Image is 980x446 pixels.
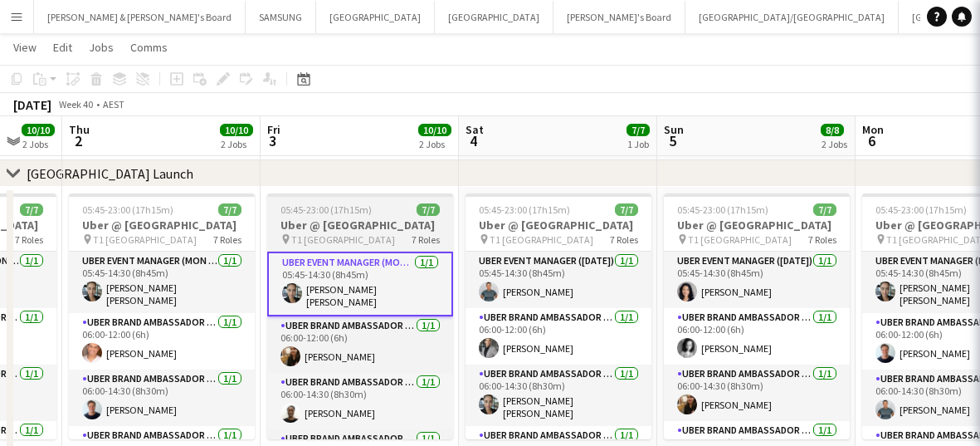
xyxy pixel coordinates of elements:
[664,194,850,439] app-job-card: 05:45-23:00 (17h15m)7/7Uber @ [GEOGRAPHIC_DATA] T1 [GEOGRAPHIC_DATA]7 RolesUBER Event Manager ([D...
[7,37,43,58] a: View
[267,373,453,429] app-card-role: UBER Brand Ambassador ([PERSON_NAME])1/106:00-14:30 (8h30m)[PERSON_NAME]
[93,233,197,246] span: T1 [GEOGRAPHIC_DATA]
[627,124,650,136] span: 7/7
[66,131,90,150] span: 2
[246,1,316,33] button: SAMSUNG
[22,138,54,150] div: 2 Jobs
[466,252,651,308] app-card-role: UBER Event Manager ([DATE])1/105:45-14:30 (8h45m)[PERSON_NAME]
[103,98,124,110] div: AEST
[418,124,451,136] span: 10/10
[677,203,768,216] span: 05:45-23:00 (17h15m)
[267,252,453,316] app-card-role: UBER Event Manager (Mon - Fri)1/105:45-14:30 (8h45m)[PERSON_NAME] [PERSON_NAME]
[463,131,484,150] span: 4
[22,124,55,136] span: 10/10
[610,233,638,246] span: 7 Roles
[419,138,451,150] div: 2 Jobs
[69,313,255,370] app-card-role: UBER Brand Ambassador ([PERSON_NAME])1/106:00-12:00 (6h)[PERSON_NAME]
[221,138,252,150] div: 2 Jobs
[615,203,638,216] span: 7/7
[291,233,395,246] span: T1 [GEOGRAPHIC_DATA]
[466,365,651,426] app-card-role: UBER Brand Ambassador ([DATE])1/106:00-14:30 (8h30m)[PERSON_NAME] [PERSON_NAME]
[46,37,79,58] a: Edit
[82,203,173,216] span: 05:45-23:00 (17h15m)
[267,218,453,233] h3: Uber @ [GEOGRAPHIC_DATA]
[466,194,651,439] app-job-card: 05:45-23:00 (17h15m)7/7Uber @ [GEOGRAPHIC_DATA] T1 [GEOGRAPHIC_DATA]7 RolesUBER Event Manager ([D...
[218,203,241,216] span: 7/7
[661,131,684,150] span: 5
[466,218,651,233] h3: Uber @ [GEOGRAPHIC_DATA]
[267,316,453,373] app-card-role: UBER Brand Ambassador ([PERSON_NAME])1/106:00-12:00 (6h)[PERSON_NAME]
[13,40,37,55] span: View
[664,365,850,421] app-card-role: UBER Brand Ambassador ([DATE])1/106:00-14:30 (8h30m)[PERSON_NAME]
[808,233,836,246] span: 7 Roles
[13,96,51,113] div: [DATE]
[664,308,850,365] app-card-role: UBER Brand Ambassador ([DATE])1/106:00-12:00 (6h)[PERSON_NAME]
[69,252,255,313] app-card-role: UBER Event Manager (Mon - Fri)1/105:45-14:30 (8h45m)[PERSON_NAME] [PERSON_NAME]
[821,124,844,136] span: 8/8
[479,203,570,216] span: 05:45-23:00 (17h15m)
[89,40,114,55] span: Jobs
[466,122,484,137] span: Sat
[130,40,168,55] span: Comms
[417,203,440,216] span: 7/7
[267,122,280,137] span: Fri
[627,138,649,150] div: 1 Job
[862,122,884,137] span: Mon
[685,1,899,33] button: [GEOGRAPHIC_DATA]/[GEOGRAPHIC_DATA]
[82,37,120,58] a: Jobs
[822,138,847,150] div: 2 Jobs
[664,252,850,308] app-card-role: UBER Event Manager ([DATE])1/105:45-14:30 (8h45m)[PERSON_NAME]
[69,194,255,439] app-job-card: 05:45-23:00 (17h15m)7/7Uber @ [GEOGRAPHIC_DATA] T1 [GEOGRAPHIC_DATA]7 RolesUBER Event Manager (Mo...
[490,233,593,246] span: T1 [GEOGRAPHIC_DATA]
[213,233,241,246] span: 7 Roles
[860,131,884,150] span: 6
[69,122,90,137] span: Thu
[124,37,174,58] a: Comms
[316,1,435,33] button: [GEOGRAPHIC_DATA]
[553,1,685,33] button: [PERSON_NAME]'s Board
[69,218,255,233] h3: Uber @ [GEOGRAPHIC_DATA]
[55,98,96,110] span: Week 40
[875,203,967,216] span: 05:45-23:00 (17h15m)
[664,218,850,233] h3: Uber @ [GEOGRAPHIC_DATA]
[220,124,253,136] span: 10/10
[688,233,792,246] span: T1 [GEOGRAPHIC_DATA]
[53,40,72,55] span: Edit
[280,203,372,216] span: 05:45-23:00 (17h15m)
[34,1,246,33] button: [PERSON_NAME] & [PERSON_NAME]'s Board
[435,1,553,33] button: [GEOGRAPHIC_DATA]
[15,233,43,246] span: 7 Roles
[267,194,453,439] app-job-card: 05:45-23:00 (17h15m)7/7Uber @ [GEOGRAPHIC_DATA] T1 [GEOGRAPHIC_DATA]7 RolesUBER Event Manager (Mo...
[20,203,43,216] span: 7/7
[664,122,684,137] span: Sun
[813,203,836,216] span: 7/7
[69,370,255,426] app-card-role: UBER Brand Ambassador ([PERSON_NAME])1/106:00-14:30 (8h30m)[PERSON_NAME]
[27,165,193,182] div: [GEOGRAPHIC_DATA] Launch
[265,131,280,150] span: 3
[466,308,651,365] app-card-role: UBER Brand Ambassador ([DATE])1/106:00-12:00 (6h)[PERSON_NAME]
[412,233,440,246] span: 7 Roles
